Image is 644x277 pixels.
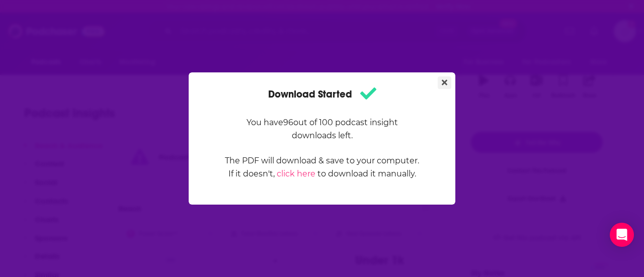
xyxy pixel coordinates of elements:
[277,169,315,178] a: click here
[224,154,420,180] p: The PDF will download & save to your computer. If it doesn't, to download it manually.
[224,116,420,142] p: You have 96 out of 100 podcast insight downloads left.
[268,84,376,104] h1: Download Started
[438,76,451,89] button: Close
[610,223,634,247] div: Open Intercom Messenger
